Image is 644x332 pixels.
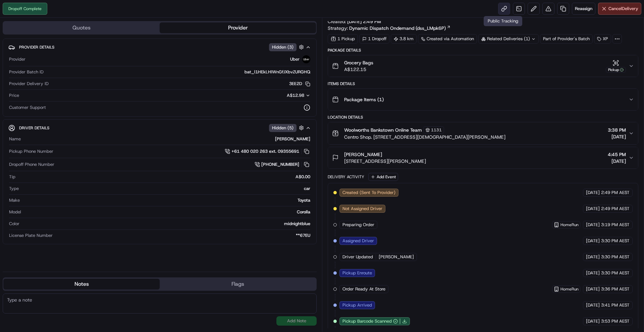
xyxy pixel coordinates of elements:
span: Pickup Arrived [342,302,372,308]
button: Reassign [572,3,595,15]
span: 3:36 PM AEST [601,286,630,292]
div: Public Tracking [484,16,522,26]
a: +61 480 020 263 ext. 09355691 [225,148,310,155]
span: Hidden ( 5 ) [272,125,293,131]
button: Package Items (1) [328,89,638,110]
span: 3:30 PM AEST [601,270,630,276]
a: Created via Automation [418,34,477,44]
span: [DATE] [586,270,600,276]
span: Order Ready At Store [342,286,385,292]
span: 2:49 PM AEST [601,190,630,196]
span: Price [9,92,19,98]
div: 1 Pickup [328,34,358,44]
button: Notes [3,279,160,289]
span: Created: [328,18,381,25]
span: HomeRun [560,286,579,292]
span: [DATE] [586,302,600,308]
span: [STREET_ADDRESS][PERSON_NAME] [344,158,426,164]
button: Quotes [3,22,160,33]
span: [DATE] [586,254,600,260]
span: [DATE] [586,318,600,324]
button: [PERSON_NAME][STREET_ADDRESS][PERSON_NAME]4:45 PM[DATE] [328,147,638,169]
div: Toyota [22,197,310,203]
span: Cancel Delivery [608,6,638,12]
span: Uber [290,56,300,62]
img: uber-new-logo.jpeg [302,55,310,63]
span: HomeRun [560,222,579,227]
span: 3:53 PM AEST [601,318,630,324]
div: Strategy: [328,25,451,31]
span: A$12.98 [287,92,304,98]
button: Driver DetailsHidden (5) [8,122,311,133]
button: Hidden (5) [269,124,306,132]
span: Driver Updated [342,254,373,260]
span: [DATE] [586,222,600,228]
span: [DATE] [608,158,626,164]
span: Package Items ( 1 ) [344,96,384,103]
span: 3:38 PM [608,127,626,133]
div: A$0.00 [18,174,310,180]
span: Hidden ( 3 ) [272,44,293,50]
div: Package Details [328,48,638,53]
span: Grocery Bags [344,59,373,66]
div: midnightblue [22,221,310,227]
span: [DATE] [586,238,600,244]
button: Provider [160,22,316,33]
span: Preparing Order [342,222,374,228]
span: 3:30 PM AEST [601,254,630,260]
div: 1 Dropoff [359,34,389,44]
span: [PERSON_NAME] [344,151,382,158]
span: Dynamic Dispatch Ondemand (dss_LMpk6P) [349,25,446,31]
span: A$122.15 [344,66,373,73]
span: 3:41 PM AEST [601,302,630,308]
span: 1131 [431,127,442,133]
span: [DATE] 2:49 PM [347,18,381,24]
div: Related Deliveries (1) [478,34,539,44]
span: Name [9,136,21,142]
div: Corolla [24,209,310,215]
a: Dynamic Dispatch Ondemand (dss_LMpk6P) [349,25,451,31]
span: Provider Delivery ID [9,81,49,87]
span: Centro Shop. [STREET_ADDRESS][DEMOGRAPHIC_DATA][PERSON_NAME] [344,134,505,140]
button: Woolworths Bankstown Online Team1131Centro Shop. [STREET_ADDRESS][DEMOGRAPHIC_DATA][PERSON_NAME]3... [328,122,638,144]
span: Woolworths Bankstown Online Team [344,127,422,133]
button: Pickup [606,60,626,73]
button: A$12.98 [251,92,310,98]
span: 4:45 PM [608,151,626,158]
span: Color [9,221,19,227]
div: 3.8 km [391,34,417,44]
button: Grocery BagsA$122.15Pickup [328,55,638,77]
a: [PHONE_NUMBER] [255,161,310,168]
span: bat_l1HEkLHIWnGfJXbvZURGHQ [245,69,310,75]
span: [DATE] [586,206,600,212]
span: Pickup Barcode Scanned [342,318,392,324]
span: Driver Details [19,125,49,131]
span: Pickup Enroute [342,270,372,276]
span: [DATE] [608,133,626,140]
button: Hidden (3) [269,43,306,51]
div: Location Details [328,115,638,120]
span: [DATE] [586,286,600,292]
div: Pickup [606,67,626,73]
span: Provider Details [19,45,54,50]
span: Assigned Driver [342,238,374,244]
span: License Plate Number [9,233,53,239]
span: [DATE] [586,190,600,196]
span: Provider Batch ID [9,69,44,75]
div: XP [594,34,611,44]
span: Reassign [575,6,592,12]
span: Make [9,197,20,203]
div: Items Details [328,81,638,86]
span: [PERSON_NAME] [379,254,414,260]
span: Type [9,186,19,192]
span: Dropoff Phone Number [9,161,54,168]
span: Created (Sent To Provider) [342,190,395,196]
button: Add Event [368,173,398,181]
span: Provider [9,56,25,62]
span: 3:19 PM AEST [601,222,630,228]
button: Pickup Barcode Scanned [342,318,398,324]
